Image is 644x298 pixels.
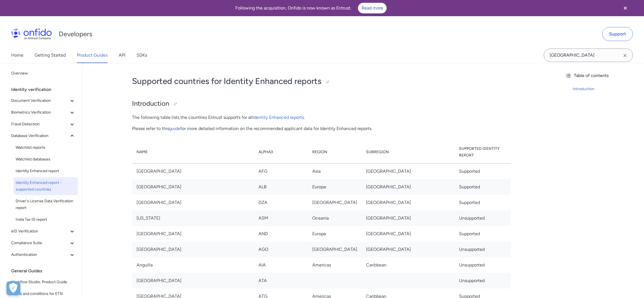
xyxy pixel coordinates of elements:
a: India Tax ID report [13,214,78,225]
a: Product Guides [77,47,108,63]
a: Overview [9,68,78,79]
td: [GEOGRAPHIC_DATA] [132,195,254,210]
span: Document Verification [11,97,69,104]
th: Supported Identity Report [455,141,511,164]
p: The following table lists the countries Entrust supports for all . [132,114,511,121]
td: Asia [308,163,362,179]
a: Home [11,47,23,63]
td: Supported [455,195,511,210]
td: [GEOGRAPHIC_DATA] [362,163,454,179]
div: Table of contents [565,72,640,79]
td: [GEOGRAPHIC_DATA] [132,242,254,257]
span: Identity Enhanced report [16,168,75,174]
a: Getting Started [35,47,66,63]
td: Caribbean [362,257,454,273]
h1: Developers [59,30,92,39]
button: eID Verification [9,226,78,237]
td: [GEOGRAPHIC_DATA] [132,273,254,289]
td: Supported [455,226,511,242]
span: Compliance Suite [11,240,69,246]
a: SDKs [136,47,147,63]
span: Overview [11,70,75,77]
a: Support [602,27,633,41]
button: Biometrics Verification [9,107,78,118]
a: Watchlist reports [13,142,78,153]
button: Compliance Suite [9,237,78,249]
button: Database Verification [9,130,78,141]
td: [GEOGRAPHIC_DATA] [362,226,454,242]
span: Biometrics Verification [11,109,69,116]
a: Read more [358,3,387,13]
td: [GEOGRAPHIC_DATA] [308,195,362,210]
a: Identity Enhanced report - supported countries [13,177,78,195]
svg: Close banner [622,5,629,11]
td: AFG [254,163,308,179]
button: Open Preferences [6,281,20,295]
a: Driver's License Data Verification report [13,196,78,213]
td: Europe [308,226,362,242]
td: Unsupported [455,273,511,289]
span: Fraud Detection [11,121,69,128]
span: Watchlist reports [16,144,75,151]
svg: Clear search field button [622,52,628,59]
button: Fraud Detection [9,119,78,130]
td: Europe [308,179,362,195]
th: Alpha3 [254,141,308,164]
button: Authentication [9,249,78,260]
td: [GEOGRAPHIC_DATA] [132,163,254,179]
input: Onfido search input field [544,49,633,62]
a: API [119,47,125,63]
span: India Tax ID report [16,216,75,223]
span: Authentication [11,251,69,258]
td: ATA [254,273,308,289]
td: Oceania [308,210,362,226]
span: Driver's License Data Verification report [16,198,75,211]
h1: Supported countries for Identity Enhanced reports [132,76,511,87]
h2: Introduction [132,99,511,109]
a: Identity Enhanced report [13,165,78,177]
a: Introduction [573,86,640,92]
td: ALB [254,179,308,195]
a: Workflow Studio: Product Guide [9,277,78,288]
td: AIA [254,257,308,273]
div: Cookie Preferences [6,281,20,295]
th: Subregion [362,141,454,164]
td: ASM [254,210,308,226]
button: Document Verification [9,95,78,106]
th: Region [308,141,362,164]
td: [GEOGRAPHIC_DATA] [132,226,254,242]
td: Anguilla [132,257,254,273]
span: Database Verification [11,133,69,139]
a: Identity Enhanced reports [253,115,304,120]
td: Supported [455,163,511,179]
div: Following the acquisition, Onfido is now known as Entrust. [7,3,615,13]
td: Unsupported [455,210,511,226]
div: Identity verification [11,84,80,95]
td: [GEOGRAPHIC_DATA] [362,210,454,226]
td: [GEOGRAPHIC_DATA] [308,242,362,257]
span: Watchlist databases [16,156,75,163]
td: Unsupported [455,257,511,273]
div: General Guides [11,265,80,277]
span: Identity Enhanced report - supported countries [16,179,75,193]
p: Please refer to this for more detailed information on the recommended applicant data for Identity... [132,125,511,132]
td: [GEOGRAPHIC_DATA] [362,195,454,210]
td: AGO [254,242,308,257]
td: [US_STATE] [132,210,254,226]
th: Name [132,141,254,164]
td: [GEOGRAPHIC_DATA] [362,242,454,257]
span: eID Verification [11,228,69,235]
td: Unsupported [455,242,511,257]
a: guide [169,126,180,131]
td: [GEOGRAPHIC_DATA] [132,179,254,195]
td: Supported [455,179,511,195]
td: [GEOGRAPHIC_DATA] [362,179,454,195]
td: Americas [308,257,362,273]
td: DZA [254,195,308,210]
td: AND [254,226,308,242]
span: Workflow Studio: Product Guide [11,279,75,285]
a: Watchlist databases [13,154,78,165]
img: Onfido Logo [11,28,52,40]
button: Close banner [615,1,636,15]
